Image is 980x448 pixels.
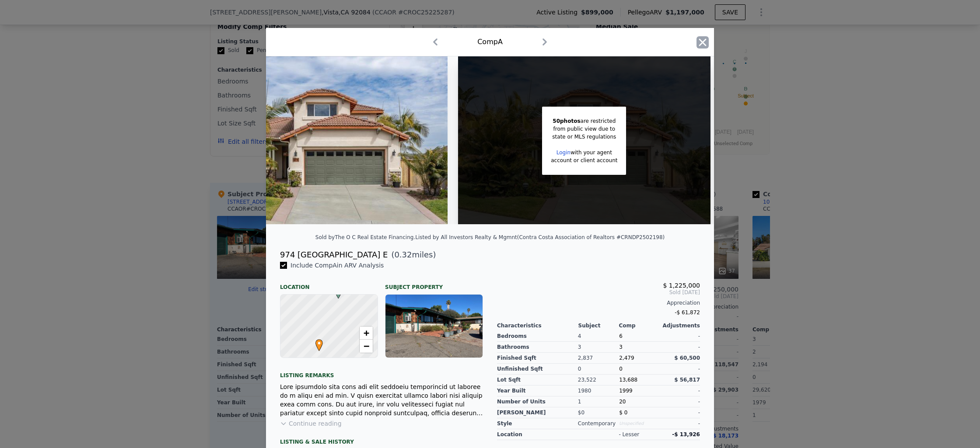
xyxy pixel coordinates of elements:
[578,418,619,429] div: Contemporary
[280,277,378,291] div: Location
[287,262,387,269] span: Include Comp A in ARV Analysis
[660,407,700,418] div: -
[280,365,483,379] div: Listing remarks
[672,431,700,438] span: -$ 13,926
[313,339,318,344] div: •
[551,125,617,133] div: from public view due to
[578,396,619,407] div: 1
[497,342,578,353] div: Bathrooms
[360,340,373,353] a: Zoom out
[556,149,570,156] a: Login
[497,364,578,375] div: Unfinished Sqft
[619,342,659,353] div: 3
[415,234,665,240] div: Listed by All Investors Realty & Mgmnt (Contra Costa Association of Realtors #CRNDP2502198)
[497,331,578,342] div: Bedrooms
[619,333,623,339] span: 6
[578,385,619,396] div: 1980
[660,418,700,429] div: -
[394,250,412,259] span: 0.32
[497,353,578,364] div: Finished Sqft
[360,326,373,340] a: Zoom in
[497,289,700,296] span: Sold [DATE]
[619,322,659,329] div: Comp
[551,117,617,125] div: are restricted
[385,277,483,291] div: Subject Property
[619,385,659,396] div: 1999
[578,407,619,418] div: $0
[619,396,659,407] div: 20
[313,337,325,350] span: •
[619,355,634,361] span: 2,479
[497,396,578,407] div: Number of Units
[578,322,619,329] div: Subject
[578,342,619,353] div: 3
[660,342,700,353] div: -
[280,382,483,417] div: Lore ipsumdolo sita cons adi elit seddoeiu temporincid ut laboree do m aliqu eni ad min. V quisn ...
[497,322,578,329] div: Characteristics
[497,385,578,396] div: Year Built
[497,299,700,306] div: Appreciation
[388,249,436,261] span: ( miles)
[578,331,619,342] div: 4
[578,353,619,364] div: 2,837
[280,419,342,428] button: Continue reading
[659,322,700,329] div: Adjustments
[619,377,637,383] span: 13,688
[619,410,627,416] span: $ 0
[497,375,578,385] div: Lot Sqft
[195,56,448,224] img: Property Img
[477,37,503,47] div: Comp A
[280,249,388,261] div: 974 [GEOGRAPHIC_DATA] E
[675,309,700,316] span: -$ 61,872
[497,418,578,429] div: Style
[497,407,578,418] div: [PERSON_NAME]
[674,355,700,361] span: $ 60,500
[663,282,700,289] span: $ 1,225,000
[660,385,700,396] div: -
[578,364,619,375] div: 0
[660,364,700,375] div: -
[280,438,483,447] div: LISTING & SALE HISTORY
[619,418,659,429] div: Unspecified
[660,331,700,342] div: -
[619,431,639,438] div: - lesser
[578,375,619,385] div: 23,522
[315,234,415,240] div: Sold by The O C Real Estate Financing .
[553,118,580,124] span: 50 photos
[674,377,700,383] span: $ 56,817
[364,340,369,351] span: −
[497,429,578,440] div: location
[364,327,369,338] span: +
[570,149,612,156] span: with your agent
[619,366,623,372] span: 0
[551,133,617,141] div: state or MLS regulations
[551,156,617,164] div: account or client account
[660,396,700,407] div: -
